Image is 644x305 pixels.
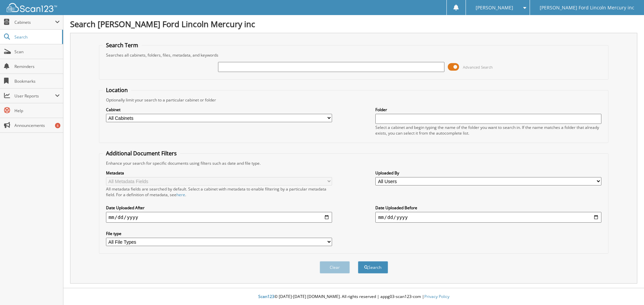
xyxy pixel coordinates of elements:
label: Cabinet [106,107,332,112]
a: Privacy Policy [424,294,449,299]
img: scan123-logo-white.svg [7,3,57,12]
span: Reminders [14,64,60,69]
div: All metadata fields are searched by default. Select a cabinet with metadata to enable filtering b... [106,186,332,198]
div: Enhance your search for specific documents using filters such as date and file type. [103,160,605,166]
legend: Additional Document Filters [103,150,180,157]
span: Cabinets [14,19,55,25]
legend: Search Term [103,42,142,49]
span: Advanced Search [463,65,493,70]
button: Search [358,261,388,274]
span: Bookmarks [14,78,60,84]
div: Searches all cabinets, folders, files, metadata, and keywords [103,52,605,58]
span: Search [14,34,59,40]
span: [PERSON_NAME] [476,6,513,10]
span: User Reports [14,93,55,99]
label: Uploaded By [375,170,601,176]
div: 8 [55,123,60,128]
span: [PERSON_NAME] Ford Lincoln Mercury inc [540,6,634,10]
label: File type [106,231,332,236]
span: Scan [14,49,60,55]
label: Folder [375,107,601,112]
div: Optionally limit your search to a particular cabinet or folder [103,97,605,103]
span: Scan123 [258,294,274,299]
label: Metadata [106,170,332,176]
legend: Location [103,86,131,94]
label: Date Uploaded After [106,205,332,211]
label: Date Uploaded Before [375,205,601,211]
div: © [DATE]-[DATE] [DOMAIN_NAME]. All rights reserved | appg03-scan123-com | [63,289,644,305]
h1: Search [PERSON_NAME] Ford Lincoln Mercury inc [70,18,637,29]
input: start [106,212,332,223]
a: here [176,192,185,198]
span: Announcements [14,123,60,128]
button: Clear [320,261,350,274]
input: end [375,212,601,223]
div: Select a cabinet and begin typing the name of the folder you want to search in. If the name match... [375,125,601,136]
span: Help [14,108,60,113]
